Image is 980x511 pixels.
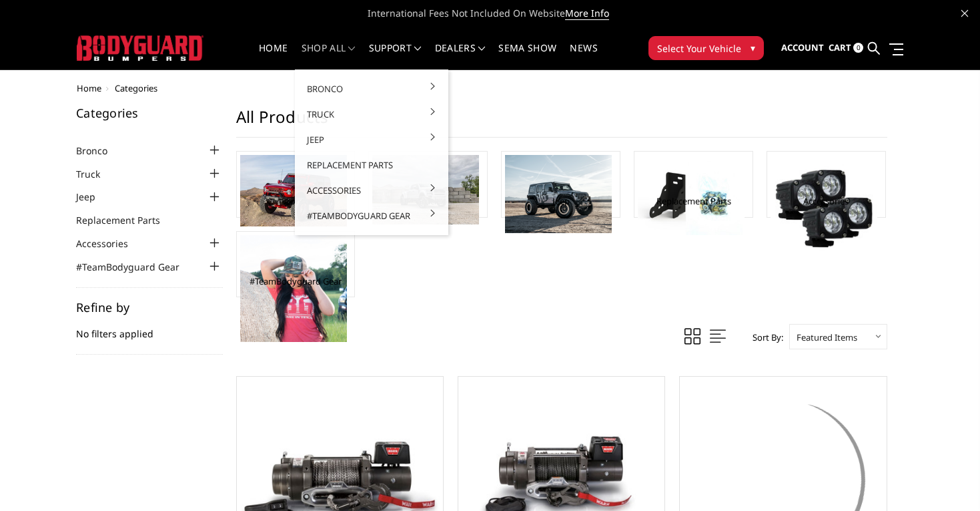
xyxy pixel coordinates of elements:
span: Account [781,41,824,53]
span: Select Your Vehicle [657,41,741,55]
h1: All Products [236,107,887,138]
a: Jeep [300,127,443,152]
a: SEMA Show [498,43,556,69]
a: Truck [300,102,443,127]
a: Accessories [803,195,849,207]
a: Accessories [300,178,443,203]
a: Home [77,82,101,94]
a: #TeamBodyguard Gear [76,260,196,274]
span: Cart [829,41,851,53]
img: BODYGUARD BUMPERS [77,35,203,60]
a: Support [369,43,422,69]
a: Home [259,43,288,69]
h5: Categories [76,107,223,119]
a: News [570,43,597,69]
a: Jeep [76,190,112,204]
a: #TeamBodyguard Gear [250,275,342,287]
a: Bronco [300,76,443,102]
a: Dealers [435,43,486,69]
button: Select Your Vehicle [648,36,764,60]
a: Bronco [76,144,124,158]
a: More Info [565,7,609,20]
a: Accessories [76,236,145,250]
label: Sort By: [745,327,783,347]
a: shop all [302,43,356,69]
a: Jeep [552,195,570,207]
span: 0 [853,43,863,53]
div: No filters applied [76,301,223,355]
h5: Refine by [76,301,223,313]
a: Account [781,30,824,66]
a: Replacement Parts [76,213,177,227]
span: Categories [115,82,157,94]
a: Truck [76,167,117,181]
a: Cart 0 [829,30,863,66]
span: ▾ [751,41,755,55]
a: 1 [237,328,249,344]
a: #TeamBodyguard Gear [300,203,443,228]
a: Bronco [282,195,310,207]
a: Replacement Parts [656,195,731,207]
a: Replacement Parts [300,152,443,178]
